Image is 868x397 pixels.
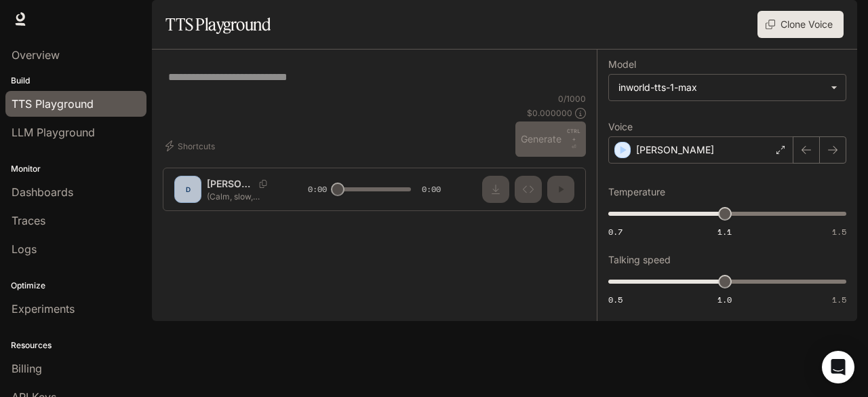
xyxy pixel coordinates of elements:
p: 0 / 1000 [558,93,586,105]
p: Temperature [608,187,665,197]
span: 0.7 [608,226,623,238]
p: $ 0.000000 [527,107,572,119]
div: inworld-tts-1-max [618,81,824,94]
div: Open Intercom Messenger [822,351,854,383]
p: Voice [608,122,633,132]
button: Clone Voice [757,11,844,38]
p: [PERSON_NAME] [636,143,714,157]
span: 1.1 [717,226,732,238]
div: inworld-tts-1-max [609,75,846,100]
span: 1.5 [832,294,846,305]
span: 1.0 [717,294,732,305]
h1: TTS Playground [165,11,271,38]
button: Shortcuts [163,135,220,157]
p: Model [608,60,636,69]
span: 0.5 [608,294,623,305]
p: Talking speed [608,255,671,265]
span: 1.5 [832,226,846,238]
